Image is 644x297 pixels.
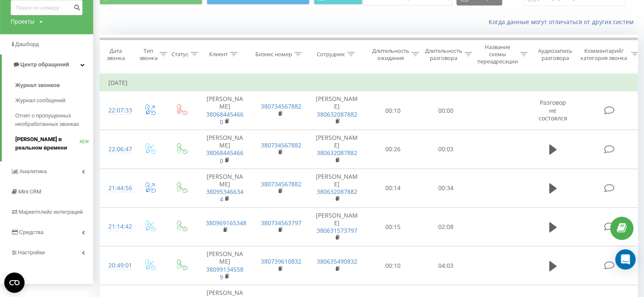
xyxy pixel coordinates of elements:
[317,51,345,58] div: Сотрудник
[206,219,246,227] a: 380969165348
[420,130,473,169] td: 00:03
[2,54,93,75] a: Центр обращений
[11,17,34,26] div: Проекты
[19,168,47,174] span: Аналитика
[420,246,473,285] td: 04:03
[307,169,367,207] td: [PERSON_NAME]
[108,141,125,158] div: 22:06:47
[108,257,125,274] div: 20:49:01
[539,98,567,122] span: Разговор не состоялся
[261,141,301,149] a: 380734567882
[307,91,367,130] td: [PERSON_NAME]
[372,47,409,62] div: Длительность ожидания
[367,91,420,130] td: 00:10
[20,61,69,68] span: Центр обращений
[261,219,301,227] a: 380734563797
[317,257,357,265] a: 380635490832
[489,18,638,26] a: Когда данные могут отличаться от других систем
[15,135,80,152] span: [PERSON_NAME] в реальном времени
[15,41,39,47] span: Дашборд
[615,249,636,270] div: Open Intercom Messenger
[19,229,44,235] span: Средства
[15,96,65,105] span: Журнал сообщений
[261,180,301,188] a: 380734567882
[317,188,357,196] a: 380632087882
[15,108,93,132] a: Отчет о пропущенных необработанных звонках
[108,180,125,196] div: 21:44:56
[261,257,301,265] a: 380739610832
[100,47,131,62] div: Дата звонка
[420,169,473,207] td: 00:34
[535,47,576,62] div: Аудиозапись разговора
[15,132,93,155] a: [PERSON_NAME] в реальном времениNEW
[108,218,125,235] div: 21:14:42
[367,246,420,285] td: 00:10
[209,51,228,58] div: Клиент
[307,207,367,246] td: [PERSON_NAME]
[15,78,93,93] a: Журнал звонков
[261,102,301,110] a: 380734567882
[420,91,473,130] td: 00:00
[171,51,188,58] div: Статус
[18,249,45,256] span: Настройки
[206,110,243,126] a: 380684454660
[425,47,462,62] div: Длительность разговора
[206,188,243,203] a: 380953466344
[15,112,89,128] span: Отчет о пропущенных необработанных звонках
[15,81,60,90] span: Журнал звонков
[317,149,357,157] a: 380632087882
[307,130,367,169] td: [PERSON_NAME]
[477,44,518,65] div: Название схемы переадресации
[197,246,252,285] td: [PERSON_NAME]
[108,102,125,119] div: 22:07:33
[579,47,629,62] div: Комментарий/категория звонка
[197,91,252,130] td: [PERSON_NAME]
[19,209,83,215] span: Маркетплейс интеграций
[100,74,642,91] td: [DATE]
[255,51,292,58] div: Бизнес номер
[15,93,93,108] a: Журнал сообщений
[206,265,243,281] a: 380991345589
[4,272,25,293] button: Open CMP widget
[18,188,41,195] span: Mini CRM
[367,207,420,246] td: 00:15
[367,169,420,207] td: 00:14
[420,207,473,246] td: 02:08
[197,130,252,169] td: [PERSON_NAME]
[197,169,252,207] td: [PERSON_NAME]
[367,130,420,169] td: 00:26
[317,226,357,234] a: 380631573797
[317,110,357,118] a: 380632087882
[206,149,243,164] a: 380684454660
[139,47,158,62] div: Тип звонка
